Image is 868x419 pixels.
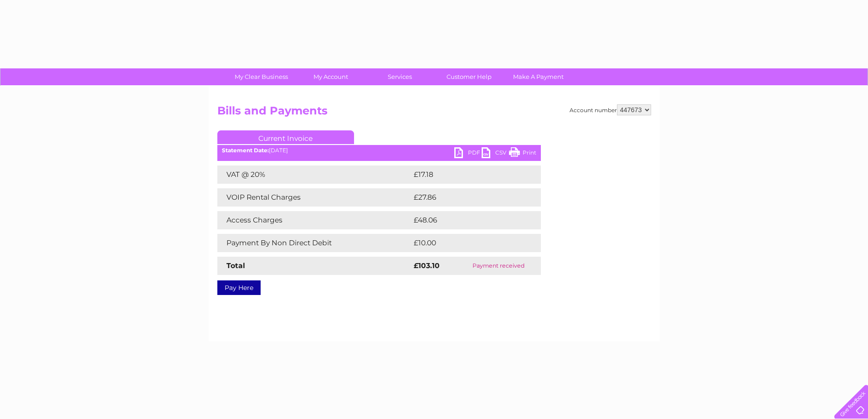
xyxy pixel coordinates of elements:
a: Current Invoice [217,130,354,144]
div: Account number [570,104,651,115]
strong: Total [226,261,245,270]
b: Statement Date: [222,147,269,154]
a: Customer Help [431,68,507,85]
a: My Account [293,68,368,85]
td: Payment By Non Direct Debit [217,234,411,252]
strong: £103.10 [414,261,440,270]
td: £27.86 [411,188,522,207]
td: Payment received [457,257,540,275]
a: Print [509,147,536,160]
td: VOIP Rental Charges [217,188,411,207]
div: [DATE] [217,147,541,154]
a: CSV [482,147,509,160]
a: Pay Here [217,280,261,295]
td: Access Charges [217,211,411,229]
a: Services [362,68,437,85]
h2: Bills and Payments [217,104,651,122]
td: VAT @ 20% [217,166,411,184]
td: £48.06 [411,211,523,229]
td: £17.18 [411,166,520,184]
a: PDF [454,147,482,160]
a: Make A Payment [501,68,576,85]
a: My Clear Business [224,68,299,85]
td: £10.00 [411,234,522,252]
